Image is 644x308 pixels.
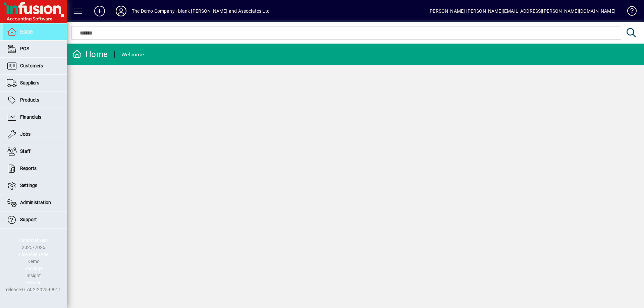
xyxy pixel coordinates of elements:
[20,166,37,171] span: Reports
[132,6,270,16] div: The Demo Company - blank [PERSON_NAME] and Associates Ltd
[3,211,67,228] a: Support
[26,280,42,285] span: Version
[622,1,636,23] a: Knowledge Base
[20,183,37,188] span: Settings
[3,58,67,74] a: Customers
[19,238,48,243] span: Financial Year
[3,92,67,109] a: Products
[3,75,67,91] a: Suppliers
[72,49,108,60] div: Home
[3,143,67,160] a: Staff
[3,126,67,143] a: Jobs
[20,80,39,85] span: Suppliers
[20,29,33,34] span: Home
[24,266,43,271] span: Package
[20,148,31,154] span: Staff
[20,217,37,222] span: Support
[3,109,67,126] a: Financials
[19,252,48,257] span: Licensee Type
[3,160,67,177] a: Reports
[3,177,67,194] a: Settings
[428,6,615,16] div: [PERSON_NAME] [PERSON_NAME][EMAIL_ADDRESS][PERSON_NAME][DOMAIN_NAME]
[20,200,51,205] span: Administration
[20,46,29,51] span: POS
[20,131,31,137] span: Jobs
[3,194,67,211] a: Administration
[3,41,67,57] a: POS
[121,49,144,60] div: Welcome
[89,5,110,17] button: Add
[20,63,43,68] span: Customers
[20,114,41,120] span: Financials
[20,97,39,103] span: Products
[110,5,132,17] button: Profile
